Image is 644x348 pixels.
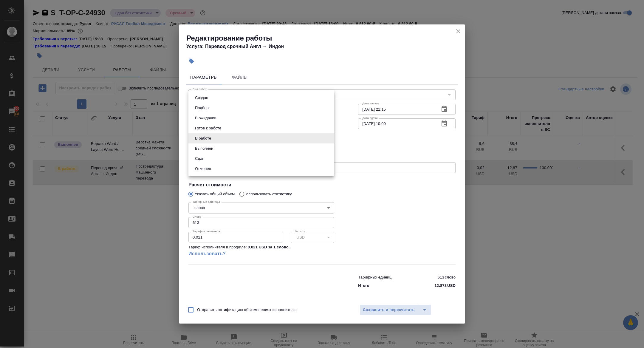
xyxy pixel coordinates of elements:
button: В ожидании [193,115,218,121]
button: Выполнен [193,145,215,152]
button: Сдан [193,155,206,162]
button: Подбор [193,105,210,111]
button: Готов к работе [193,125,223,132]
button: Создан [193,95,210,101]
button: Отменен [193,166,213,172]
button: В работе [193,135,213,142]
